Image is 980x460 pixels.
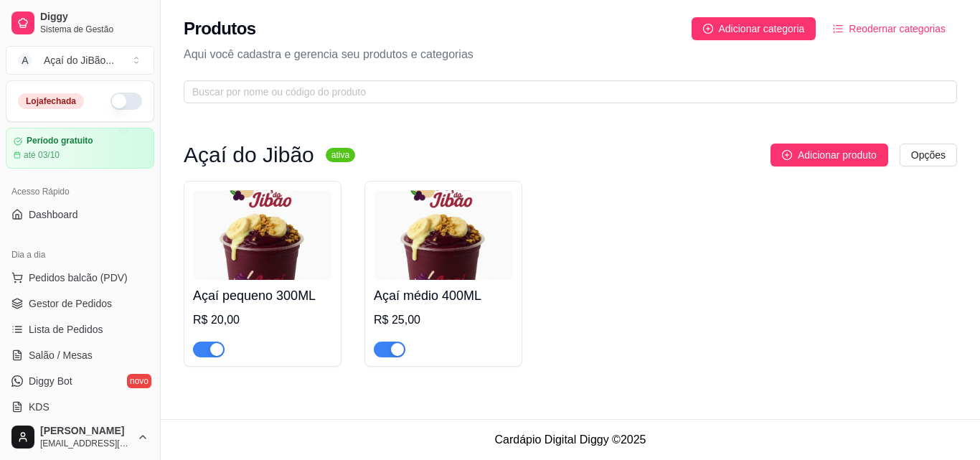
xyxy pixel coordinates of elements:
a: Salão / Mesas [6,344,154,367]
h3: Açaí do Jibão [184,146,314,164]
span: A [18,53,32,67]
span: Adicionar categoria [719,21,805,37]
button: Alterar Status [110,93,142,110]
a: DiggySistema de Gestão [6,6,154,40]
span: [EMAIL_ADDRESS][DOMAIN_NAME] [40,438,131,449]
span: Pedidos balcão (PDV) [29,271,128,285]
input: Buscar por nome ou código do produto [192,84,937,100]
button: Select a team [6,46,154,75]
p: Aqui você cadastra e gerencia seu produtos e categorias [184,46,957,63]
h4: Açaí pequeno 300ML [193,286,332,306]
span: Lista de Pedidos [29,322,103,337]
span: plus-circle [703,24,713,34]
button: Adicionar categoria [692,17,816,40]
span: plus-circle [782,150,792,160]
div: Açaí do JiBão ... [44,53,114,67]
img: product-image [374,190,513,280]
a: KDS [6,395,154,418]
span: Salão / Mesas [29,348,93,362]
div: Loja fechada [18,93,84,109]
img: product-image [193,190,332,280]
div: Acesso Rápido [6,180,154,203]
span: Adicionar produto [798,147,877,163]
span: Reodernar categorias [849,21,946,37]
a: Período gratuitoaté 03/10 [6,128,154,169]
div: R$ 20,00 [193,311,332,329]
article: Período gratuito [27,136,93,146]
button: Adicionar produto [771,144,888,166]
a: Dashboard [6,203,154,226]
a: Lista de Pedidos [6,318,154,341]
h2: Produtos [184,17,256,40]
span: ordered-list [833,24,843,34]
span: Diggy [40,11,149,24]
div: Dia a dia [6,243,154,266]
span: [PERSON_NAME] [40,425,131,438]
button: Reodernar categorias [821,17,957,40]
span: Opções [911,147,946,163]
span: Gestor de Pedidos [29,296,112,311]
button: [PERSON_NAME][EMAIL_ADDRESS][DOMAIN_NAME] [6,420,154,454]
a: Gestor de Pedidos [6,292,154,315]
span: KDS [29,400,50,414]
button: Opções [900,144,957,166]
div: R$ 25,00 [374,311,513,329]
span: Sistema de Gestão [40,24,149,35]
span: Diggy Bot [29,374,72,388]
footer: Cardápio Digital Diggy © 2025 [161,419,980,460]
button: Pedidos balcão (PDV) [6,266,154,289]
article: até 03/10 [24,149,60,161]
span: Dashboard [29,207,78,222]
h4: Açaí médio 400ML [374,286,513,306]
a: Diggy Botnovo [6,370,154,393]
sup: ativa [326,148,355,162]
